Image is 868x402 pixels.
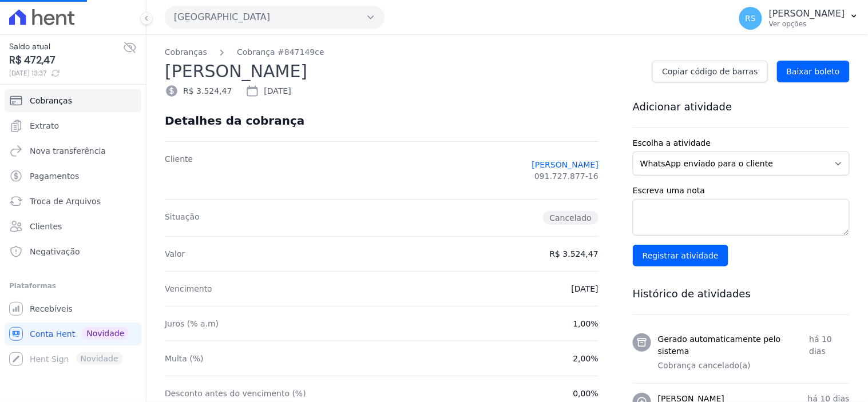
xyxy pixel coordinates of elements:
[573,318,599,329] dd: 1,00%
[658,333,810,357] h3: Gerado automaticamente pelo sistema
[5,89,141,112] a: Cobranças
[165,248,185,260] dt: Valor
[9,41,123,53] span: Saldo atual
[165,114,304,128] div: Detalhes da cobrança
[82,327,129,340] span: Novidade
[237,46,324,58] a: Cobrança #847149ce
[245,84,291,98] div: [DATE]
[550,248,599,260] dd: R$ 3.524,47
[9,53,123,68] span: R$ 472,47
[633,100,850,114] h3: Adicionar atividade
[30,221,62,232] span: Clientes
[633,245,728,266] input: Registrar atividade
[165,46,207,58] a: Cobranças
[5,165,141,188] a: Pagamentos
[165,388,306,399] dt: Desconto antes do vencimento (%)
[572,283,599,294] dd: [DATE]
[165,283,212,294] dt: Vencimento
[662,66,758,77] span: Copiar código de barras
[9,279,137,293] div: Plataformas
[5,114,141,137] a: Extrato
[769,8,845,19] p: [PERSON_NAME]
[5,215,141,238] a: Clientes
[534,170,599,182] span: 091.727.877-16
[30,170,79,182] span: Pagamentos
[573,353,599,364] dd: 2,00%
[769,19,845,29] p: Ver opções
[30,196,101,207] span: Troca de Arquivos
[5,240,141,263] a: Negativação
[165,6,385,29] button: [GEOGRAPHIC_DATA]
[5,140,141,162] a: Nova transferência
[30,246,80,257] span: Negativação
[30,120,59,132] span: Extrato
[746,14,756,22] span: RS
[30,95,72,106] span: Cobranças
[9,89,137,371] nav: Sidebar
[5,323,141,345] a: Conta Hent Novidade
[5,297,141,320] a: Recebíveis
[652,61,767,82] a: Copiar código de barras
[810,333,850,357] p: há 10 dias
[165,84,232,98] div: R$ 3.524,47
[532,159,599,170] a: [PERSON_NAME]
[5,190,141,213] a: Troca de Arquivos
[165,318,219,329] dt: Juros (% a.m)
[658,360,850,372] p: Cobrança cancelado(a)
[573,388,599,399] dd: 0,00%
[543,211,599,225] span: Cancelado
[30,328,75,340] span: Conta Hent
[633,287,850,301] h3: Histórico de atividades
[730,2,868,34] button: RS [PERSON_NAME] Ver opções
[633,185,850,197] label: Escreva uma nota
[165,211,200,225] dt: Situação
[633,137,850,149] label: Escolha a atividade
[165,353,204,364] dt: Multa (%)
[777,61,850,82] a: Baixar boleto
[165,46,850,58] nav: Breadcrumb
[165,153,193,188] dt: Cliente
[9,68,123,78] span: [DATE] 13:37
[165,58,643,84] h2: [PERSON_NAME]
[30,145,106,157] span: Nova transferência
[30,303,73,315] span: Recebíveis
[787,66,840,77] span: Baixar boleto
